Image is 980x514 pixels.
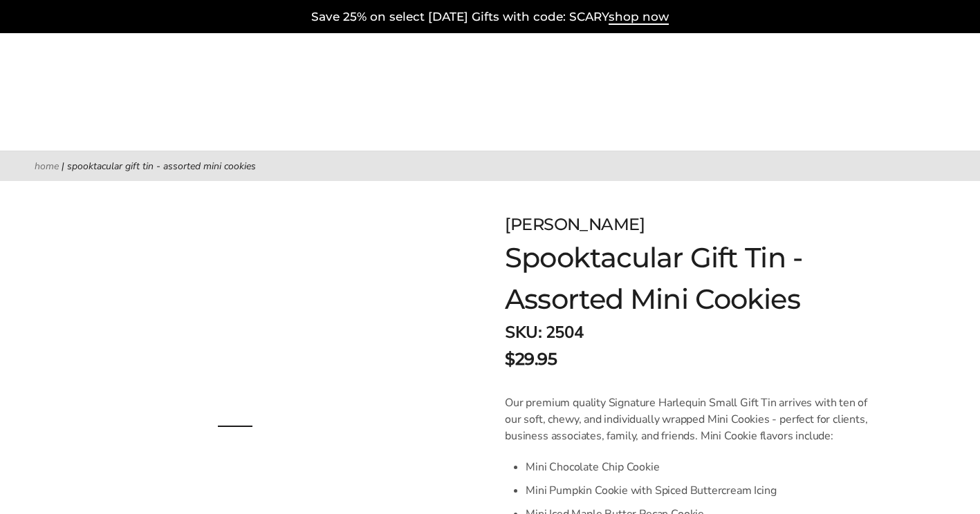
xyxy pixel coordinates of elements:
nav: breadcrumbs [35,158,945,174]
li: Mini Chocolate Chip Cookie [526,455,883,479]
a: Save 25% on select [DATE] Gifts with code: SCARYshop now [311,10,669,25]
span: $29.95 [505,347,557,372]
p: Our premium quality Signature Harlequin Small Gift Tin arrives with ten of our soft, chewy, and i... [505,394,883,444]
span: shop now [609,10,669,25]
span: 2504 [546,321,583,343]
span: | [62,160,64,173]
h1: Spooktacular Gift Tin - Assorted Mini Cookies [505,237,911,320]
span: Spooktacular Gift Tin - Assorted Mini Cookies [67,160,256,173]
a: Home [35,160,59,173]
li: Mini Pumpkin Cookie with Spiced Buttercream Icing [526,479,883,502]
div: [PERSON_NAME] [505,212,911,237]
strong: SKU: [505,321,542,343]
